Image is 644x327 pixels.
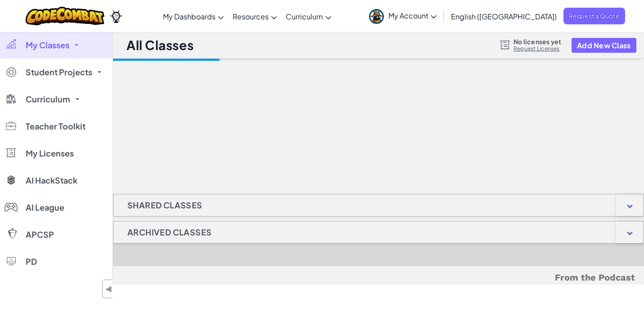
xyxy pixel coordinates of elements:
span: Curriculum [286,12,323,21]
h1: Shared Classes [113,194,216,216]
h5: From the Podcast [122,271,635,285]
a: My Dashboards [158,4,228,28]
span: Teacher Toolkit [26,122,86,130]
span: My Classes [26,41,69,49]
button: Add New Class [572,38,636,53]
a: Curriculum [281,4,336,28]
span: Student Projects [26,68,92,76]
span: ◀ [105,282,113,295]
span: My Account [388,11,437,20]
span: English ([GEOGRAPHIC_DATA]) [451,12,557,21]
a: Request Licenses [513,45,561,52]
img: avatar [369,9,384,24]
span: Resources [233,12,269,21]
h1: Archived Classes [113,221,225,244]
span: AI League [26,203,64,212]
span: No licenses yet [513,38,561,45]
h1: All Classes [126,37,194,54]
a: Request a Quote [563,8,625,24]
a: English ([GEOGRAPHIC_DATA]) [446,4,561,28]
span: Curriculum [26,95,70,103]
a: Resources [228,4,281,28]
span: AI HackStack [26,176,77,184]
img: Ozaria [109,9,123,23]
span: My Licenses [26,149,74,157]
img: CodeCombat logo [26,7,104,25]
a: My Account [365,2,441,30]
span: My Dashboards [163,12,216,21]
